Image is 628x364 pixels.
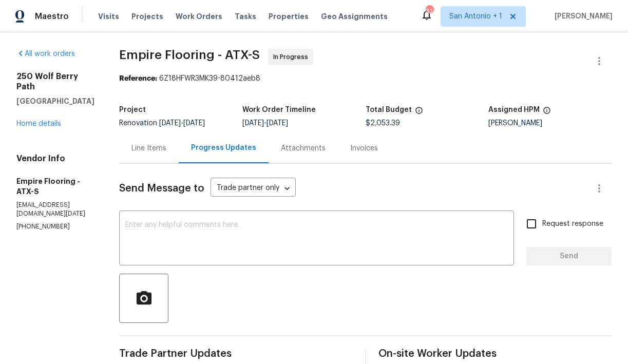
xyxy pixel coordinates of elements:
span: Geo Assignments [321,11,388,22]
span: San Antonio + 1 [449,11,502,22]
span: [DATE] [267,120,288,127]
div: Line Items [131,143,166,154]
div: Progress Updates [191,143,256,153]
span: Request response [542,219,603,229]
span: In Progress [273,52,312,62]
span: Work Orders [176,11,222,22]
p: [EMAIL_ADDRESS][DOMAIN_NAME][DATE] [16,201,94,218]
span: The total cost of line items that have been proposed by Opendoor. This sum includes line items th... [415,106,423,120]
h5: Project [119,106,146,113]
h5: [GEOGRAPHIC_DATA] [16,96,94,106]
span: Visits [98,11,119,22]
span: Empire Flooring - ATX-S [119,49,260,61]
h2: 250 Wolf Berry Path [16,71,94,92]
div: Invoices [350,143,378,154]
span: $2,053.39 [366,120,400,127]
span: Renovation [119,120,205,127]
a: Home details [16,120,61,127]
span: [DATE] [159,120,181,127]
span: Trade Partner Updates [119,349,353,359]
h5: Work Order Timeline [242,106,316,113]
span: [DATE] [242,120,264,127]
h5: Total Budget [366,106,412,113]
span: - [242,120,288,127]
h5: Assigned HPM [488,106,540,113]
span: - [159,120,205,127]
div: 32 [426,6,433,16]
span: Maestro [35,11,69,22]
span: Tasks [235,13,256,20]
span: On-site Worker Updates [378,349,612,359]
span: Send Message to [119,183,204,194]
span: The hpm assigned to this work order. [543,106,551,120]
div: 6Z18HFWR3MK39-80412aeb8 [119,73,612,84]
b: Reference: [119,75,157,82]
div: Trade partner only [211,180,296,197]
a: All work orders [16,50,75,58]
span: [PERSON_NAME] [550,11,613,22]
h5: Empire Flooring - ATX-S [16,176,94,197]
span: Properties [269,11,309,22]
span: Projects [131,11,163,22]
div: [PERSON_NAME] [488,120,612,127]
h4: Vendor Info [16,154,94,164]
div: Attachments [281,143,326,154]
p: [PHONE_NUMBER] [16,222,94,231]
span: [DATE] [183,120,205,127]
